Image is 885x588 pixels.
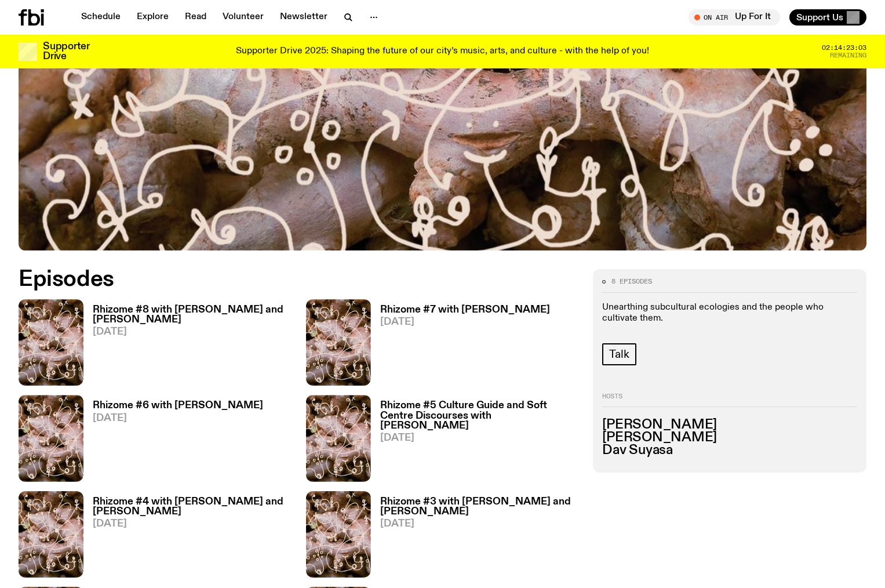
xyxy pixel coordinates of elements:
a: Volunteer [216,9,271,26]
h3: Rhizome #8 with [PERSON_NAME] and [PERSON_NAME] [93,305,292,325]
h3: Rhizome #5 Culture Guide and Soft Centre Discourses with [PERSON_NAME] [380,401,580,430]
h3: Dav Suyasa [602,444,857,457]
a: Schedule [74,9,128,26]
span: [DATE] [380,317,550,327]
span: [DATE] [380,519,580,529]
span: 02:14:23:03 [822,45,866,51]
h2: Episodes [19,269,579,290]
img: A close up picture of a bunch of ginger roots. Yellow squiggles with arrows, hearts and dots are ... [306,299,371,386]
a: Newsletter [273,9,334,26]
a: Rhizome #8 with [PERSON_NAME] and [PERSON_NAME][DATE] [83,305,292,386]
h2: Hosts [602,393,857,407]
span: Support Us [796,12,843,23]
a: Read [178,9,213,26]
span: [DATE] [93,413,263,423]
h3: Rhizome #7 with [PERSON_NAME] [380,305,550,315]
img: A close up picture of a bunch of ginger roots. Yellow squiggles with arrows, hearts and dots are ... [19,299,83,386]
img: A close up picture of a bunch of ginger roots. Yellow squiggles with arrows, hearts and dots are ... [19,395,83,481]
span: 8 episodes [611,278,652,285]
a: Rhizome #5 Culture Guide and Soft Centre Discourses with [PERSON_NAME][DATE] [371,401,580,481]
span: [DATE] [93,327,292,337]
h3: [PERSON_NAME] [602,431,857,444]
a: Rhizome #3 with [PERSON_NAME] and [PERSON_NAME][DATE] [371,497,580,578]
img: A close up picture of a bunch of ginger roots. Yellow squiggles with arrows, hearts and dots are ... [306,491,371,578]
span: [DATE] [93,519,292,529]
button: Support Us [789,9,866,26]
a: Rhizome #6 with [PERSON_NAME][DATE] [83,401,263,481]
span: Remaining [830,52,866,59]
a: Rhizome #4 with [PERSON_NAME] and [PERSON_NAME][DATE] [83,497,292,578]
button: On AirUp For It [689,9,780,26]
img: A close up picture of a bunch of ginger roots. Yellow squiggles with arrows, hearts and dots are ... [306,395,371,481]
h3: [PERSON_NAME] [602,419,857,431]
a: Rhizome #7 with [PERSON_NAME][DATE] [371,305,550,386]
span: Talk [609,348,629,361]
h3: Rhizome #6 with [PERSON_NAME] [93,401,263,411]
a: Explore [130,9,176,26]
h3: Rhizome #3 with [PERSON_NAME] and [PERSON_NAME] [380,497,580,517]
span: [DATE] [380,433,580,443]
h3: Supporter Drive [43,42,89,61]
a: Talk [602,343,636,365]
h3: Rhizome #4 with [PERSON_NAME] and [PERSON_NAME] [93,497,292,517]
p: Supporter Drive 2025: Shaping the future of our city’s music, arts, and culture - with the help o... [236,46,649,57]
p: Unearthing subcultural ecologies and the people who cultivate them. [602,302,857,324]
img: A close up picture of a bunch of ginger roots. Yellow squiggles with arrows, hearts and dots are ... [19,491,83,578]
